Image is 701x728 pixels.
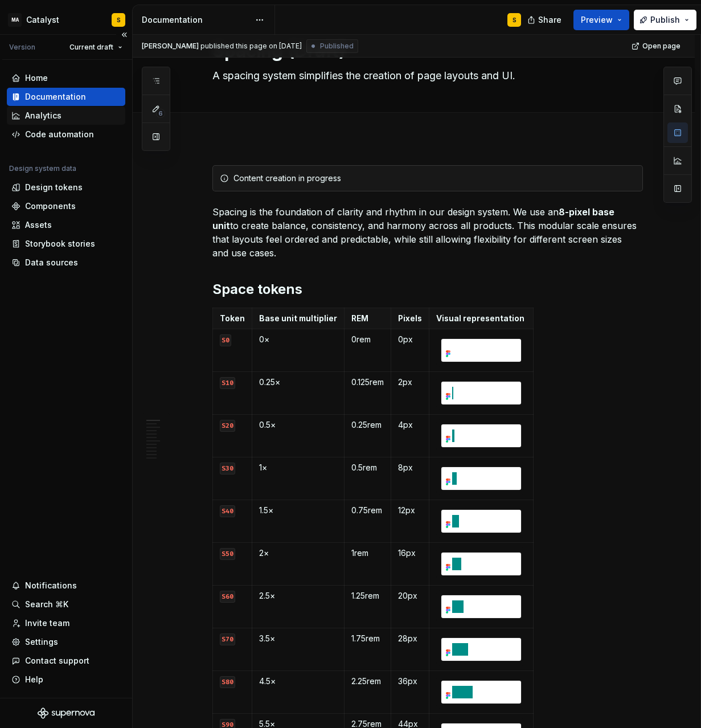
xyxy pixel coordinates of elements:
span: Current draft [69,43,113,52]
a: Invite team [7,614,125,632]
button: Search ⌘K [7,595,125,614]
p: Base unit multiplier [259,313,337,324]
h2: Space tokens [212,280,643,298]
div: MA [8,13,22,27]
button: MACatalystS [2,7,130,32]
a: Documentation [7,88,125,106]
p: 1.5× [259,505,337,516]
p: 12px [398,505,422,516]
a: Analytics [7,107,125,125]
div: Help [25,674,43,685]
textarea: A spacing system simplifies the creation of page layouts and UI. [210,67,641,85]
p: 16px [398,547,422,559]
span: Share [538,14,561,26]
div: Code automation [25,129,94,140]
img: efdd4ada-e4b6-46e1-ac6d-20a680d0e47f.png [441,424,521,447]
span: Publish [650,14,680,26]
p: 1.25rem [351,590,384,602]
p: REM [351,313,384,324]
p: 0× [259,334,337,345]
button: Contact support [7,652,125,670]
a: Storybook stories [7,235,125,253]
button: Collapse sidebar [116,27,132,43]
div: Invite team [25,617,69,629]
p: 1× [259,462,337,473]
code: S50 [220,548,235,560]
p: 4px [398,419,422,431]
span: [PERSON_NAME] [142,42,199,51]
p: 2px [398,377,422,388]
div: Settings [25,636,58,648]
button: Share [522,10,569,30]
code: S70 [220,633,235,645]
p: 36px [398,676,422,687]
a: Settings [7,633,125,651]
div: Analytics [25,110,62,121]
span: 6 [156,109,165,118]
p: 2.5× [259,590,337,602]
img: a6895f01-02e5-45a4-b0e0-62af870024c9.png [441,339,521,362]
span: Preview [581,14,613,26]
p: Spacing is the foundation of clarity and rhythm in our design system. We use an to create balance... [212,205,643,260]
div: Notifications [25,580,77,591]
a: Supernova Logo [38,707,95,719]
p: 1rem [351,547,384,559]
p: 28px [398,633,422,644]
a: Home [7,69,125,87]
p: 1.75rem [351,633,384,644]
div: Design system data [9,164,76,173]
div: S [513,15,516,24]
p: 0.5× [259,419,337,431]
div: Search ⌘K [25,599,68,610]
img: 8f775193-a430-4900-9de3-823291e6c1f3.png [441,467,521,490]
p: 0.5rem [351,462,384,473]
div: Home [25,72,48,84]
p: Pixels [398,313,422,324]
img: 6a820c3e-24d8-40ea-a93d-34818539f897.png [441,510,521,533]
p: 0.125rem [351,377,384,388]
img: 48780b3b-7a9e-4718-9e81-8d9a6774f48d.png [441,638,521,661]
p: 4.5× [259,676,337,687]
div: published this page on [DATE] [200,42,302,51]
p: Visual representation [436,313,526,324]
code: S0 [220,334,231,346]
button: Publish [634,10,696,30]
p: 3.5× [259,633,337,644]
button: Current draft [64,39,128,55]
p: 0.75rem [351,505,384,516]
a: Data sources [7,253,125,272]
p: 20px [398,590,422,602]
img: 92caa933-d3cc-4b77-bec7-9da089d509d7.png [441,553,521,575]
p: 2× [259,547,337,559]
img: 618d0820-2a62-4a20-9eab-12b13348e51d.png [441,681,521,704]
button: Preview [573,10,629,30]
p: 8px [398,462,422,473]
p: 0.25rem [351,419,384,431]
code: S80 [220,676,235,688]
div: Documentation [142,14,249,26]
p: 2.25rem [351,676,384,687]
img: 40d90bda-0b9f-4ad0-bb83-f9b3df3f33a1.png [441,382,521,404]
img: afd310e5-bd66-4a8a-b47b-e77dba4a26b0.png [441,595,521,618]
a: Assets [7,216,125,234]
div: Content creation in progress [233,173,636,184]
a: Components [7,197,125,215]
div: Components [25,201,76,212]
span: Published [320,42,354,51]
div: Assets [25,219,52,231]
div: Storybook stories [25,238,95,250]
p: Token [220,313,245,324]
span: Open page [642,42,680,51]
a: Design tokens [7,178,125,197]
code: S40 [220,505,235,517]
code: S60 [220,591,235,603]
code: S10 [220,377,235,389]
div: Documentation [25,91,86,103]
div: Data sources [25,257,78,268]
div: Contact support [25,655,89,666]
button: Notifications [7,576,125,595]
p: 0.25× [259,377,337,388]
button: Help [7,670,125,689]
a: Code automation [7,125,125,144]
div: S [117,15,121,24]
